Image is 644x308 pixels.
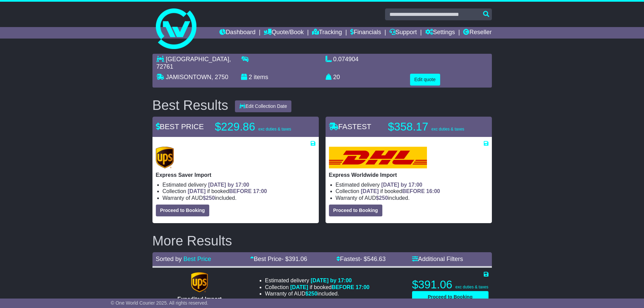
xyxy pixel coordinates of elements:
li: Collection [265,284,369,290]
span: BEST PRICE [156,122,204,131]
span: exc duties & taxes [431,127,464,132]
span: 2 [249,74,252,80]
a: Dashboard [219,27,256,39]
a: Best Price [184,256,211,262]
a: Reseller [463,27,492,39]
span: 250 [379,195,388,201]
span: 391.06 [289,256,307,262]
p: $358.17 [388,120,473,134]
span: - $ [282,256,307,262]
a: Support [389,27,417,39]
li: Estimated delivery [163,182,315,188]
a: Tracking [312,27,342,39]
span: [DATE] by 17:00 [311,278,352,283]
span: if booked [290,284,369,290]
a: Settings [425,27,455,39]
a: Additional Filters [412,256,463,262]
span: 17:00 [356,284,369,290]
span: - $ [360,256,386,262]
span: BEFORE [229,188,252,194]
li: Warranty of AUD included. [163,195,315,201]
span: 546.63 [367,256,386,262]
a: Financials [350,27,381,39]
li: Estimated delivery [336,182,488,188]
span: exc duties & taxes [258,127,291,132]
span: $ [305,291,317,297]
span: exc duties & taxes [455,285,488,289]
span: [DATE] by 17:00 [208,182,249,188]
span: 16:00 [426,188,440,194]
span: BEFORE [402,188,425,194]
li: Warranty of AUD included. [336,195,488,201]
span: FASTEST [329,122,372,131]
p: $229.86 [215,120,300,134]
span: $ [203,195,215,201]
span: Sorted by [156,256,182,262]
p: Express Worldwide Import [329,172,488,178]
span: 17:00 [253,188,267,194]
img: UPS (new): Express Saver Import [156,147,174,168]
p: $391.06 [412,278,488,291]
h2: More Results [152,233,492,248]
button: Proceed to Booking [412,291,488,303]
img: DHL: Express Worldwide Import [329,147,427,168]
a: Fastest- $546.63 [336,256,386,262]
span: 0.074904 [333,56,359,63]
li: Collection [163,188,315,194]
span: [DATE] [290,284,308,290]
span: 250 [308,291,317,297]
span: [DATE] [361,188,379,194]
span: [DATE] by 17:00 [381,182,423,188]
li: Estimated delivery [265,277,369,284]
span: © One World Courier 2025. All rights reserved. [111,300,209,306]
span: items [254,74,268,80]
button: Proceed to Booking [329,205,382,216]
img: UPS (new): Expedited Import [191,272,208,292]
span: if booked [361,188,440,194]
span: JAMISONTOWN [166,74,212,80]
button: Edit Collection Date [235,100,291,112]
span: , 2750 [211,74,228,80]
li: Warranty of AUD included. [265,290,369,297]
span: , 72761 [157,56,231,70]
li: Collection [336,188,488,194]
span: [DATE] [188,188,206,194]
span: Expedited Import [177,296,222,302]
div: Best Results [149,98,232,113]
span: 20 [333,74,340,80]
span: BEFORE [332,284,354,290]
a: Quote/Book [264,27,304,39]
span: 250 [206,195,215,201]
a: Best Price- $391.06 [250,256,307,262]
span: [GEOGRAPHIC_DATA] [166,56,229,63]
button: Edit quote [410,74,440,86]
span: $ [376,195,388,201]
button: Proceed to Booking [156,205,209,216]
p: Express Saver Import [156,172,315,178]
span: if booked [188,188,267,194]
